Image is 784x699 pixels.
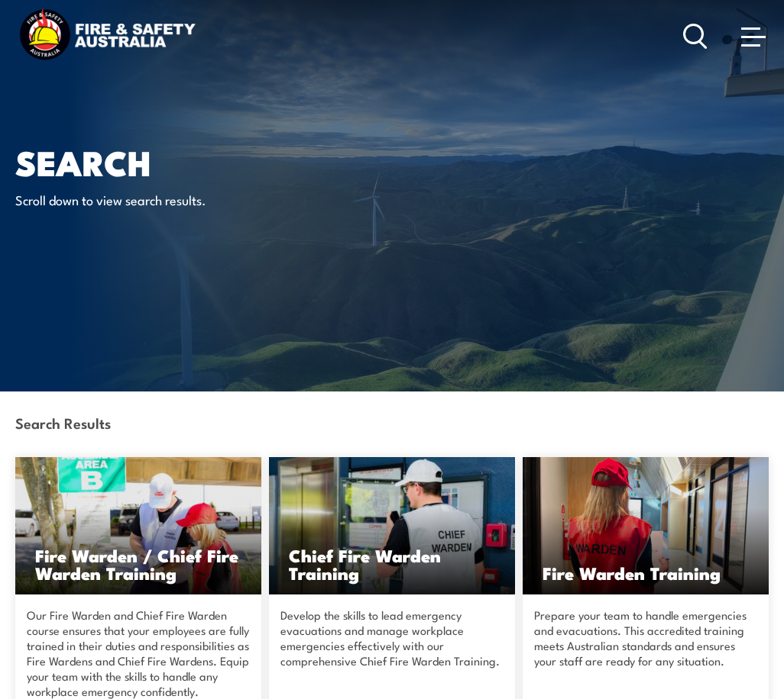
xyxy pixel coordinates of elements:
[523,457,769,594] img: Fire Warden Training
[269,457,515,594] img: Chief Fire Warden Training
[15,147,393,176] h1: Search
[15,457,261,594] a: Fire Warden / Chief Fire Warden Training
[280,607,504,699] p: Develop the skills to lead emergency evacuations and manage workplace emergencies effectively wit...
[35,546,241,581] h3: Fire Warden / Chief Fire Warden Training
[534,607,757,699] p: Prepare your team to handle emergencies and evacuations. This accredited training meets Australia...
[27,607,250,699] p: Our Fire Warden and Chief Fire Warden course ensures that your employees are fully trained in the...
[543,564,749,581] h3: Fire Warden Training
[15,412,111,433] strong: Search Results
[15,457,261,594] img: Fire Warden and Chief Fire Warden Training
[289,546,495,581] h3: Chief Fire Warden Training
[15,191,294,208] p: Scroll down to view search results.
